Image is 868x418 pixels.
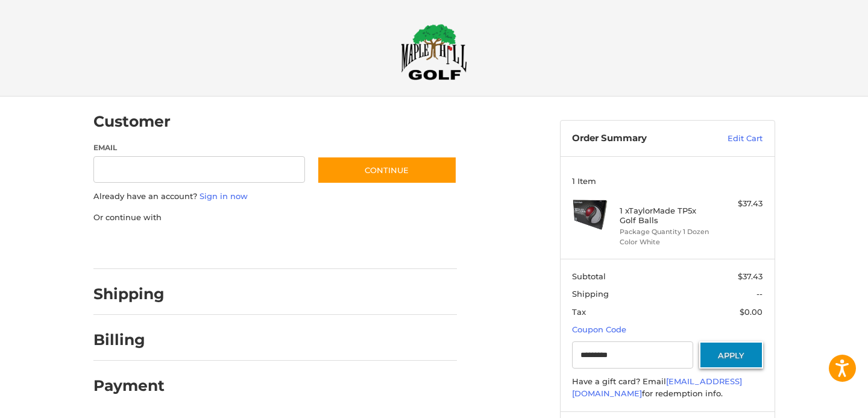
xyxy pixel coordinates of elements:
iframe: Google Customer Reviews [769,385,868,418]
h2: Payment [93,376,165,395]
iframe: PayPal-venmo [294,235,384,257]
span: -- [756,289,763,299]
button: Apply [699,341,763,369]
h4: 1 x TaylorMade TP5x Golf Balls [620,206,712,226]
img: Maple Hill Golf [401,24,467,80]
h3: 1 Item [572,176,763,186]
li: Package Quantity 1 Dozen [620,227,712,237]
div: $37.43 [715,198,763,210]
a: Edit Cart [702,133,763,145]
label: Email [93,142,306,153]
input: Gift Certificate or Coupon Code [572,341,693,369]
div: Have a gift card? Email for redemption info. [572,376,763,399]
span: Subtotal [572,271,606,281]
span: Tax [572,307,586,317]
button: Continue [317,156,457,184]
h2: Customer [93,112,171,131]
span: $37.43 [738,271,763,281]
h3: Order Summary [572,133,702,145]
iframe: PayPal-paylater [192,235,282,257]
a: [EMAIL_ADDRESS][DOMAIN_NAME] [572,376,742,398]
p: Already have an account? [93,191,457,203]
h2: Shipping [93,285,165,303]
iframe: PayPal-paypal [89,235,180,257]
span: $0.00 [740,307,763,317]
a: Coupon Code [572,325,626,334]
a: Sign in now [200,191,248,201]
li: Color White [620,237,712,247]
p: Or continue with [93,212,457,224]
span: Shipping [572,289,609,299]
h2: Billing [93,331,164,349]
